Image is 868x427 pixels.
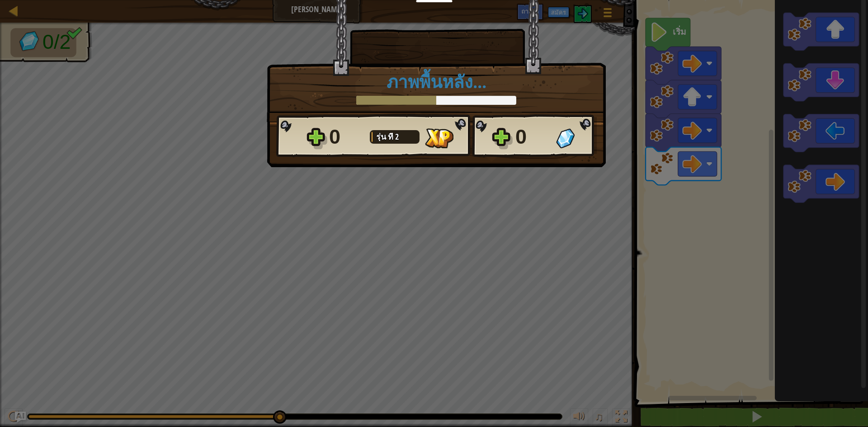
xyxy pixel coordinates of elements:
font: 0 [515,125,527,148]
img: XP ที่ได้รับ [425,128,453,148]
font: ภาพพื้นหลัง... [387,70,486,94]
font: 2 [395,131,399,142]
img: อัญมณีที่จะมาถึง [556,128,575,148]
font: 0 [329,125,340,148]
font: รุ่น ที่ [376,131,393,142]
